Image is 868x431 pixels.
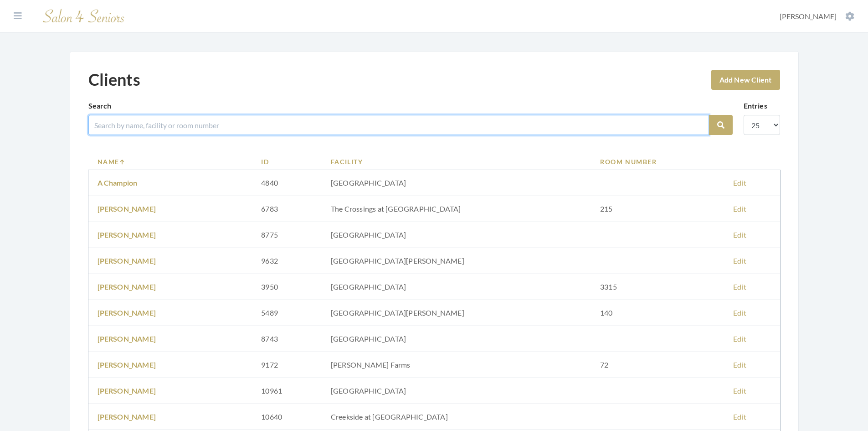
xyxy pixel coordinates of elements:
[98,386,156,395] a: [PERSON_NAME]
[331,157,582,166] a: Facility
[252,170,322,196] td: 4840
[322,196,591,222] td: The Crossings at [GEOGRAPHIC_DATA]
[322,248,591,274] td: [GEOGRAPHIC_DATA][PERSON_NAME]
[261,157,313,166] a: ID
[322,300,591,326] td: [GEOGRAPHIC_DATA][PERSON_NAME]
[322,326,591,352] td: [GEOGRAPHIC_DATA]
[98,178,138,187] a: A Champion
[322,352,591,378] td: [PERSON_NAME] Farms
[98,334,156,343] a: [PERSON_NAME]
[733,308,746,317] a: Edit
[591,196,724,222] td: 215
[322,378,591,404] td: [GEOGRAPHIC_DATA]
[98,360,156,369] a: [PERSON_NAME]
[711,70,780,90] a: Add New Client
[591,274,724,300] td: 3315
[744,100,767,111] label: Entries
[98,256,156,265] a: [PERSON_NAME]
[38,5,129,27] img: Salon 4 Seniors
[252,326,322,352] td: 8743
[733,178,746,187] a: Edit
[252,352,322,378] td: 9172
[322,222,591,248] td: [GEOGRAPHIC_DATA]
[322,274,591,300] td: [GEOGRAPHIC_DATA]
[98,204,156,213] a: [PERSON_NAME]
[733,360,746,369] a: Edit
[733,256,746,265] a: Edit
[733,282,746,291] a: Edit
[88,100,112,111] label: Search
[252,378,322,404] td: 10961
[252,222,322,248] td: 8775
[591,352,724,378] td: 72
[98,412,156,421] a: [PERSON_NAME]
[252,248,322,274] td: 9632
[780,12,837,21] span: [PERSON_NAME]
[252,404,322,430] td: 10640
[600,157,715,166] a: Room Number
[98,230,156,239] a: [PERSON_NAME]
[252,300,322,326] td: 5489
[322,170,591,196] td: [GEOGRAPHIC_DATA]
[733,204,746,213] a: Edit
[322,404,591,430] td: Creekside at [GEOGRAPHIC_DATA]
[733,334,746,343] a: Edit
[733,230,746,239] a: Edit
[591,300,724,326] td: 140
[98,308,156,317] a: [PERSON_NAME]
[733,412,746,421] a: Edit
[252,196,322,222] td: 6783
[252,274,322,300] td: 3950
[98,282,156,291] a: [PERSON_NAME]
[88,115,709,135] input: Search by name, facility or room number
[88,70,140,89] h1: Clients
[98,157,243,166] a: Name
[733,386,746,395] a: Edit
[777,11,857,21] button: [PERSON_NAME]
